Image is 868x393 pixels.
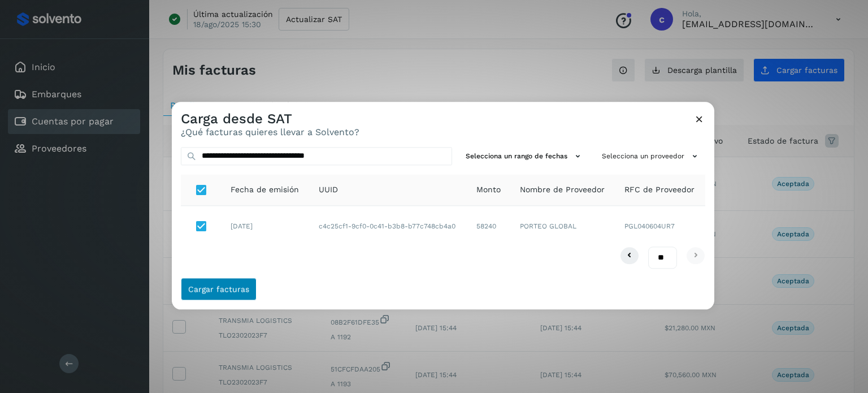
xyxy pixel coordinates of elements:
span: Monto [476,184,501,196]
td: [DATE] [222,206,310,247]
td: c4c25cf1-9cf0-0c41-b3b8-b77c748cb4a0 [310,206,467,247]
span: RFC de Proveedor [624,184,695,196]
span: Cargar facturas [188,285,249,293]
span: Fecha de emisión [231,184,299,196]
span: Nombre de Proveedor [520,184,605,196]
span: UUID [319,184,338,196]
td: PORTEO GLOBAL [511,206,615,247]
p: ¿Qué facturas quieres llevar a Solvento? [181,127,359,138]
button: Selecciona un proveedor [597,147,705,166]
td: PGL040604UR7 [615,206,705,247]
button: Cargar facturas [181,278,257,300]
button: Selecciona un rango de fechas [461,147,588,166]
h3: Carga desde SAT [181,111,359,127]
td: 58240 [467,206,510,247]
